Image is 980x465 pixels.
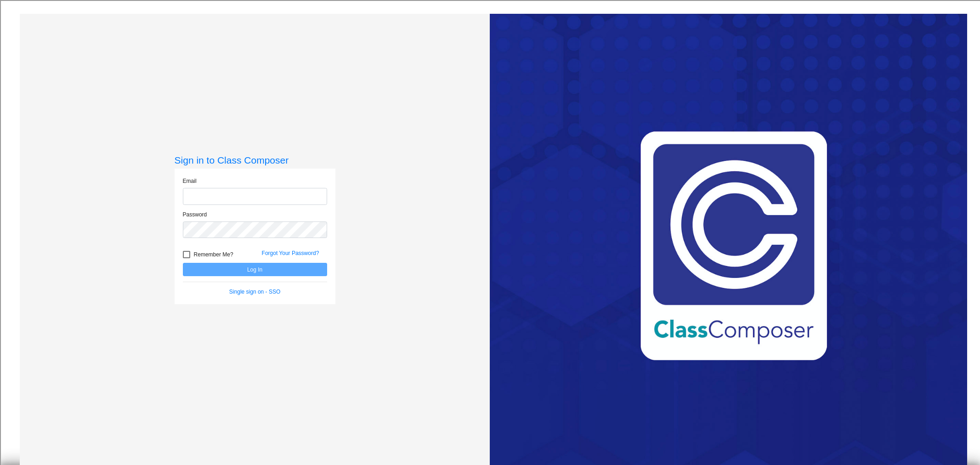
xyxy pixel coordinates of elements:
[183,210,207,219] label: Password
[262,250,319,256] a: Forgot Your Password?
[194,249,233,260] span: Remember Me?
[175,154,335,166] h3: Sign in to Class Composer
[183,263,327,276] button: Log In
[183,177,197,185] label: Email
[229,289,280,295] a: Single sign on - SSO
